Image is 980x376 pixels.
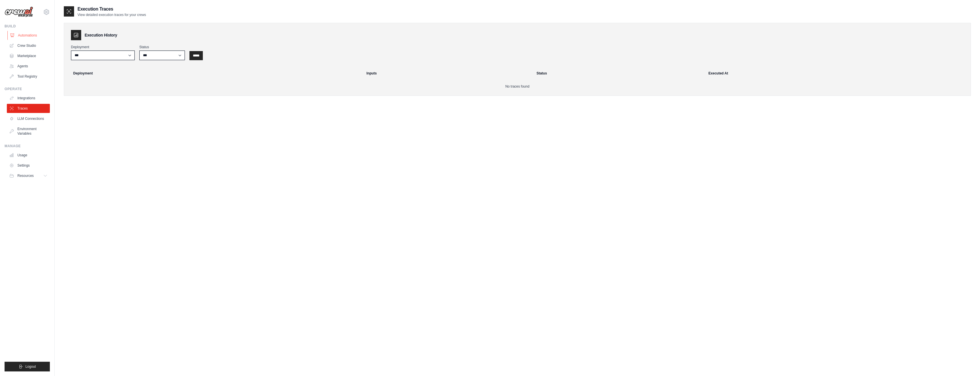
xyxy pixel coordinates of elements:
[7,94,50,103] a: Integrations
[705,67,968,80] th: Executed At
[7,72,50,81] a: Tool Registry
[77,13,146,17] p: View detailed execution traces for your crews
[7,51,50,60] a: Marketplace
[363,67,533,80] th: Inputs
[77,6,146,13] h2: Execution Traces
[7,104,50,113] a: Traces
[139,45,185,49] label: Status
[7,171,50,180] button: Resources
[66,67,363,80] th: Deployment
[7,114,50,123] a: LLM Connections
[7,124,50,138] a: Environment Variables
[5,362,50,371] button: Logout
[5,144,50,148] div: Manage
[7,161,50,170] a: Settings
[7,31,50,40] a: Automations
[5,24,50,29] div: Build
[7,41,50,50] a: Crew Studio
[85,32,117,38] h3: Execution History
[71,84,964,89] p: No traces found
[5,87,50,91] div: Operate
[5,7,33,17] img: Logo
[71,45,135,49] label: Deployment
[7,151,50,160] a: Usage
[17,173,34,178] span: Resources
[7,62,50,71] a: Agents
[25,364,36,369] span: Logout
[533,67,705,80] th: Status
